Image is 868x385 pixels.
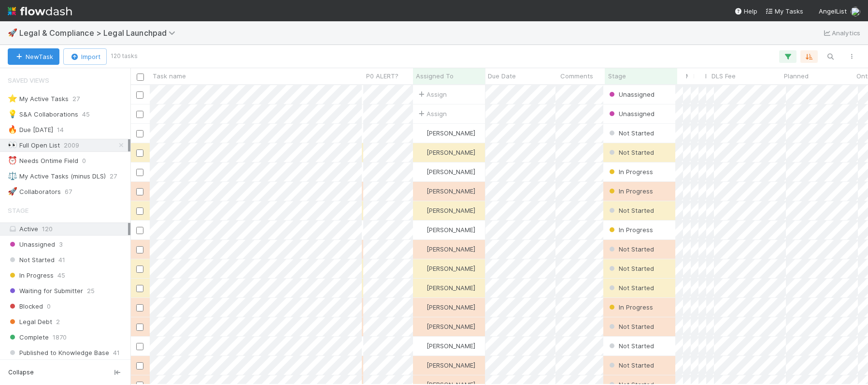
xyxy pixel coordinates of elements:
div: Not Started [607,360,654,370]
span: Waiting for Submitter [8,285,83,297]
span: Blocked [8,300,43,312]
input: Toggle Row Selected [136,266,143,273]
span: 14 [57,124,64,136]
span: [PERSON_NAME] [427,129,475,137]
span: Legal Debt [8,316,52,328]
span: My Tasks [765,7,803,15]
div: [PERSON_NAME] [417,206,475,215]
img: avatar_b5be9b1b-4537-4870-b8e7-50cc2287641b.png [417,168,425,176]
span: P0 ALERT? [366,71,398,81]
button: NewTask [8,48,59,65]
span: 45 [82,108,90,120]
span: [PERSON_NAME] [427,323,475,330]
span: Stage [608,71,626,81]
span: [PERSON_NAME] [427,284,475,292]
span: [PERSON_NAME] [427,207,475,214]
div: Full Open List [8,139,60,151]
span: In Progress [607,303,653,311]
div: [PERSON_NAME] [417,283,475,293]
span: 🚀 [8,187,17,195]
span: 🚀 [8,29,17,37]
img: avatar_ba76ddef-3fd0-4be4-9bc3-126ad567fcd5.png [417,207,425,214]
span: 1870 [53,331,67,343]
input: Toggle Row Selected [136,91,143,99]
span: 27 [110,170,117,182]
div: Not Started [607,283,654,293]
span: In Progress [8,269,54,281]
span: ⭐ [8,94,17,103]
div: Not Started [607,341,654,351]
input: Toggle Row Selected [136,324,143,331]
img: avatar_0b1dbcb8-f701-47e0-85bc-d79ccc0efe6c.png [417,187,425,195]
span: [PERSON_NAME] [427,226,475,234]
img: avatar_b5be9b1b-4537-4870-b8e7-50cc2287641b.png [417,226,425,234]
span: 25 [87,285,95,297]
span: Complete [8,331,49,343]
span: Matter Type [686,71,688,81]
div: [PERSON_NAME] [417,341,475,351]
span: 41 [58,254,65,266]
div: Help [734,6,757,16]
div: Unassigned [607,109,655,118]
span: Legal Services Category [694,71,695,81]
span: [PERSON_NAME] [427,342,475,350]
input: Toggle Row Selected [136,207,143,215]
span: [PERSON_NAME] [427,168,475,176]
span: Reason for Non-Billable [705,71,706,81]
span: Unassigned [607,90,655,98]
span: 2 [56,316,60,328]
img: avatar_cd087ddc-540b-4a45-9726-71183506ed6a.png [417,129,425,137]
img: avatar_ba76ddef-3fd0-4be4-9bc3-126ad567fcd5.png [417,284,425,292]
input: Toggle Row Selected [136,246,143,253]
span: Unassigned [607,110,655,118]
span: Legal & Compliance > Legal Launchpad [19,28,180,38]
small: 120 tasks [111,52,138,60]
img: avatar_0b1dbcb8-f701-47e0-85bc-d79ccc0efe6c.png [851,7,860,16]
div: My Active Tasks (minus DLS) [8,170,106,182]
span: In Progress [607,226,653,234]
a: Analytics [822,27,860,39]
button: Import [63,48,107,65]
div: In Progress [607,186,653,196]
span: 👀 [8,141,17,149]
span: In Progress [607,168,653,176]
span: Not Started [607,207,654,214]
input: Toggle Row Selected [136,188,143,195]
div: [PERSON_NAME] [417,128,475,138]
img: avatar_0b1dbcb8-f701-47e0-85bc-d79ccc0efe6c.png [417,342,425,350]
span: [PERSON_NAME] [427,187,475,195]
img: avatar_0b1dbcb8-f701-47e0-85bc-d79ccc0efe6c.png [417,361,425,369]
input: Toggle Row Selected [136,304,143,311]
div: Active [8,223,128,235]
span: Due Date [488,71,516,81]
span: [PERSON_NAME] [427,265,475,272]
span: 3 [59,238,63,251]
span: Published to Knowledge Base [8,347,109,359]
input: Toggle Row Selected [136,169,143,176]
span: Not Started [607,129,654,137]
span: Not Started [607,245,654,253]
span: Assign [417,109,447,118]
div: Collaborators [8,186,61,198]
span: 2009 [64,139,79,151]
span: DLS Fee [711,71,736,81]
span: 💡 [8,110,17,118]
div: S&A Collaborations [8,108,78,120]
div: Not Started [607,322,654,331]
input: Toggle All Rows Selected [137,74,144,81]
span: Assigned To [416,71,454,81]
div: Unassigned [607,89,655,99]
img: avatar_cd087ddc-540b-4a45-9726-71183506ed6a.png [417,265,425,272]
div: [PERSON_NAME] [417,225,475,235]
div: [PERSON_NAME] [417,360,475,370]
span: 0 [47,300,51,312]
a: My Tasks [765,6,803,16]
span: Not Started [607,265,654,272]
div: [PERSON_NAME] [417,302,475,312]
span: Planned [784,71,809,81]
input: Toggle Row Selected [136,362,143,370]
input: Toggle Row Selected [136,111,143,118]
input: Toggle Row Selected [136,130,143,137]
img: avatar_0b1dbcb8-f701-47e0-85bc-d79ccc0efe6c.png [417,245,425,253]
